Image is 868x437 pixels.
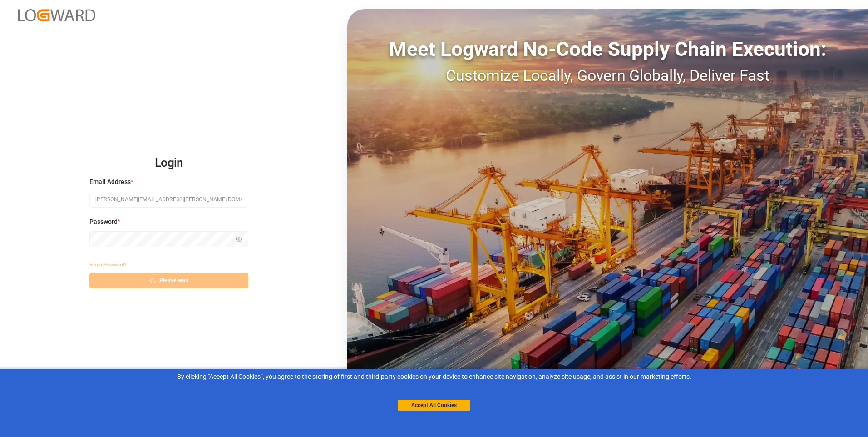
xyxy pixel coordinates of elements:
[89,149,248,178] h2: Login
[89,192,248,208] input: Enter your email
[89,217,118,227] span: Password
[398,400,470,411] button: Accept All Cookies
[89,177,131,187] span: Email Address
[18,9,95,21] img: Logward_new_orange.png
[6,372,862,382] div: By clicking "Accept All Cookies”, you agree to the storing of first and third-party cookies on yo...
[347,34,868,64] div: Meet Logward No-Code Supply Chain Execution:
[347,64,868,87] div: Customize Locally, Govern Globally, Deliver Fast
